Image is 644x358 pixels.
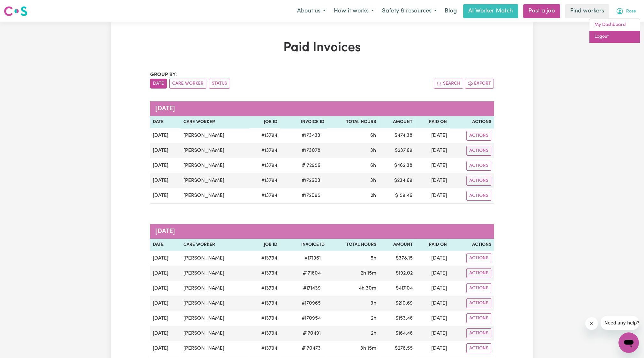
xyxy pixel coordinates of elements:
[150,281,181,296] td: [DATE]
[379,173,415,188] td: $ 234.69
[371,256,376,261] span: 5 hours
[293,4,330,18] button: About us
[449,239,494,251] th: Actions
[150,341,181,356] td: [DATE]
[150,296,181,311] td: [DATE]
[466,191,491,201] button: Actions
[466,343,491,353] button: Actions
[626,8,636,15] span: Rose
[379,311,415,326] td: $ 153.46
[379,281,415,296] td: $ 417.04
[249,188,280,204] td: # 13794
[150,266,181,281] td: [DATE]
[181,116,249,128] th: Care Worker
[466,161,491,171] button: Actions
[415,296,449,311] td: [DATE]
[379,116,415,128] th: Amount
[249,311,280,326] td: # 13794
[150,101,494,116] caption: [DATE]
[379,158,415,173] td: $ 462.38
[169,79,206,89] button: sort invoices by care worker
[589,19,640,31] a: My Dashboard
[601,316,639,330] iframe: Message from company
[415,281,449,296] td: [DATE]
[415,173,449,188] td: [DATE]
[299,284,324,292] span: # 171439
[371,331,376,336] span: 2 hours
[150,326,181,341] td: [DATE]
[585,317,598,330] iframe: Close message
[181,266,249,281] td: [PERSON_NAME]
[249,158,280,173] td: # 13794
[361,271,376,276] span: 2 hours 15 minutes
[415,128,449,143] td: [DATE]
[181,158,249,173] td: [PERSON_NAME]
[379,239,415,251] th: Amount
[415,116,449,128] th: Paid On
[415,341,449,356] td: [DATE]
[371,193,376,198] span: 2 hours
[415,188,449,204] td: [DATE]
[280,116,326,128] th: Invoice ID
[612,4,640,18] button: My Account
[434,79,463,89] button: Search
[150,143,181,158] td: [DATE]
[379,128,415,143] td: $ 474.38
[209,79,230,89] button: sort invoices by paid status
[370,178,376,183] span: 3 hours
[298,177,324,184] span: # 172603
[181,251,249,266] td: [PERSON_NAME]
[150,188,181,204] td: [DATE]
[466,313,491,323] button: Actions
[618,332,639,353] iframe: Button to launch messaging window
[463,4,518,18] a: AI Worker Match
[523,4,560,18] a: Post a job
[466,176,491,186] button: Actions
[359,286,376,291] span: 4 hours 30 minutes
[181,311,249,326] td: [PERSON_NAME]
[150,311,181,326] td: [DATE]
[370,163,376,168] span: 6 hours
[297,300,324,307] span: # 170965
[280,239,327,251] th: Invoice ID
[379,188,415,204] td: $ 159.46
[298,132,324,139] span: # 173433
[370,133,376,138] span: 6 hours
[150,116,181,128] th: Date
[4,4,39,10] span: Need any help?
[150,239,181,251] th: Date
[150,224,494,239] caption: [DATE]
[589,19,640,43] div: My Account
[379,341,415,356] td: $ 278.55
[327,116,379,128] th: Total Hours
[371,301,376,306] span: 3 hours
[150,79,167,89] button: sort invoices by date
[466,131,491,141] button: Actions
[299,269,324,277] span: # 171604
[249,341,280,356] td: # 13794
[150,128,181,143] td: [DATE]
[415,311,449,326] td: [DATE]
[4,4,27,19] a: Careseekers logo
[370,148,376,153] span: 3 hours
[150,40,494,56] h1: Paid Invoices
[181,341,249,356] td: [PERSON_NAME]
[150,72,177,77] span: Group by:
[466,328,491,338] button: Actions
[181,326,249,341] td: [PERSON_NAME]
[181,143,249,158] td: [PERSON_NAME]
[379,143,415,158] td: $ 237.69
[150,251,181,266] td: [DATE]
[465,79,494,89] button: Export
[249,296,280,311] td: # 13794
[181,296,249,311] td: [PERSON_NAME]
[415,266,449,281] td: [DATE]
[181,281,249,296] td: [PERSON_NAME]
[466,298,491,308] button: Actions
[249,128,280,143] td: # 13794
[415,326,449,341] td: [DATE]
[298,147,324,154] span: # 173078
[298,192,324,199] span: # 172095
[466,283,491,293] button: Actions
[299,330,324,337] span: # 170491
